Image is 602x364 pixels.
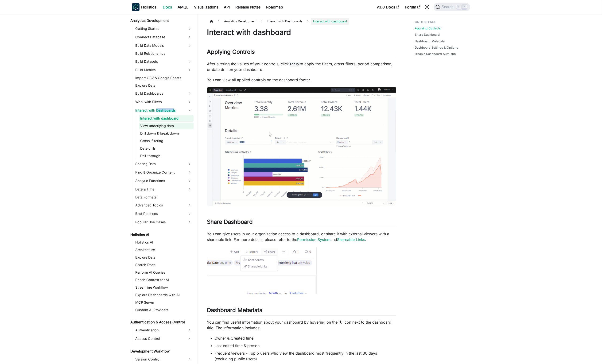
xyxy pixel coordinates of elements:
[134,262,194,268] a: Search Docs
[264,18,305,25] span: Interact with Dashboards
[207,231,396,242] p: You can give users in your organization access to a dashboard, or share it with external viewers ...
[134,356,194,363] a: Version Control
[139,130,194,137] a: Drill down & break down
[134,186,194,193] a: Date & Time
[207,18,396,25] nav: Breadcrumbs
[134,160,194,168] a: Sharing Data
[462,5,467,9] kbd: K
[134,201,194,209] a: Advanced Topics
[134,307,194,313] a: Custom AI Providers
[415,32,440,37] a: Share Dashboard
[134,326,194,334] a: Authentication
[132,3,156,11] a: HolisticsHolistics
[139,153,194,159] a: Drill-through
[134,75,194,81] a: Import CSV & Google Sheets
[215,343,396,349] li: Last edited time & person
[134,177,194,185] a: Analytic Functions
[134,335,185,342] a: Access Control
[207,61,396,72] p: After altering the values of your controls, click to apply the filters, cross-filters, period com...
[134,247,194,253] a: Architecture
[415,26,441,31] a: Applying Controls
[139,123,194,129] a: View underlying data
[134,98,194,106] a: Work with Filters
[207,218,396,227] h2: Share Dashboard
[129,17,194,24] a: Analytics Development
[134,210,194,217] a: Best Practices
[134,33,194,41] a: Connect Database
[207,18,216,25] a: Home page
[456,5,461,9] kbd: ⌘
[215,335,396,341] li: Owner & Created time
[175,3,191,11] a: AMQL
[139,145,194,152] a: Date drills
[337,237,365,242] a: Shareable Links
[129,348,194,355] a: Development Workflow
[402,3,423,11] a: Forum
[127,14,198,364] nav: Docs sidebar
[129,319,194,325] a: Authentication & Access Control
[134,277,194,283] a: Enrich Context for AI
[134,82,194,89] a: Explore Data
[311,18,349,25] span: Interact with dashboard
[185,335,194,342] button: Expand sidebar category 'Access Control'
[134,284,194,291] a: Streamline Workflow
[191,3,221,11] a: Visualizations
[215,350,396,362] li: Frequent viewers - Top 5 users who view the dashboard most frequently in the last 30 days (exclud...
[132,3,140,11] img: Holistics
[134,218,194,226] a: Popular Use Cases
[160,3,175,11] a: Docs
[139,138,194,144] a: Cross-filtering
[415,52,456,56] a: Disable Dashboard Auto-run
[415,45,458,50] a: Dashboard Settings & Options
[129,232,194,238] a: Holistics AI
[134,50,194,57] a: Build Relationships
[134,58,194,65] a: Build Datasets
[207,28,396,37] h1: Interact with dashboard
[141,4,156,10] b: Holistics
[207,48,396,57] h2: Applying Controls
[134,292,194,298] a: Explore Dashboards with AI
[415,39,445,43] a: Dashboard Metadata
[134,299,194,306] a: MCP Server
[221,3,233,11] a: API
[207,307,396,316] h2: Dashboard Metadata
[207,77,396,83] p: You can view all applied controls on the dashboard footer.
[233,3,264,11] a: Release Notes
[134,254,194,261] a: Explore Data
[134,25,194,32] a: Getting Started
[289,62,300,66] code: Apply
[134,169,194,176] a: Find & Organize Content
[222,18,259,25] span: Analytics Development
[134,269,194,276] a: Perform AI Queries
[423,3,431,11] button: Switch between dark and light mode (currently light mode)
[134,90,194,97] a: Build Dashboards
[440,5,456,9] span: Search
[134,66,194,74] a: Build Metrics
[134,42,194,49] a: Build Data Models
[134,239,194,246] a: Holistics AI
[297,237,331,242] a: Permission System
[434,3,470,11] button: Search (Command+K)
[134,107,194,114] a: Interact with Dashboards
[139,115,194,122] a: Interact with dashboard
[134,194,194,201] a: Data Formats
[264,3,286,11] a: Roadmap
[374,3,402,11] a: v3.0 Docs
[207,319,396,331] p: You can find useful information about your dashboard by hovering on the 🛈 icon next to the dashbo...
